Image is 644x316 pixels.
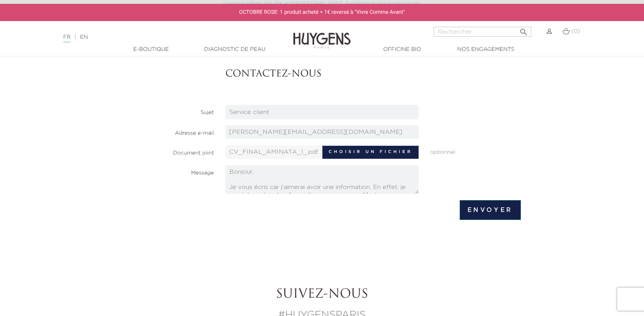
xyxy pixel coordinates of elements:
h2: Suivez-nous [109,287,535,302]
a: FR [63,34,71,42]
a: EN [80,34,88,40]
textarea: Bonjour, Je vous écris car j'aimerai avoir une information. En effet, je suis à la recherche d'un... [225,165,419,194]
a: Nos engagements [447,46,524,54]
label: Sujet [117,105,220,117]
input: Rechercher [434,27,531,37]
label: Message [117,165,220,177]
i:  [519,25,528,34]
a: Officine Bio [364,46,440,54]
a: E-Boutique [113,46,189,54]
input: Envoyer [460,200,521,220]
div: | [59,33,263,42]
span: optionnel [424,145,527,156]
button:  [517,24,531,35]
a: Diagnostic de peau [196,46,273,54]
input: votre@email.com [225,125,419,139]
h3: Contactez-nous [225,69,521,80]
img: Huygens [293,20,351,50]
label: Document joint [117,145,220,157]
label: Adresse e-mail [117,125,220,137]
span: (0) [572,29,580,34]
